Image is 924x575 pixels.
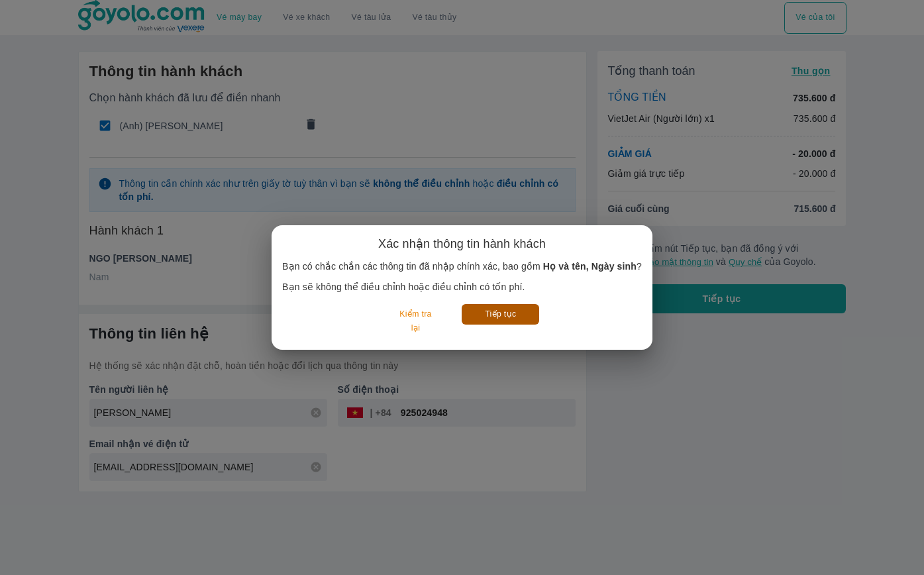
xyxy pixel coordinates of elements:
h6: Xác nhận thông tin hành khách [378,236,546,252]
button: Tiếp tục [462,304,539,325]
button: Kiểm tra lại [385,304,446,339]
b: Họ và tên, Ngày sinh [543,261,637,272]
p: Bạn sẽ không thể điều chỉnh hoặc điều chỉnh có tốn phí. [282,280,642,293]
p: Bạn có chắc chắn các thông tin đã nhập chính xác, bao gồm ? [282,260,642,273]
